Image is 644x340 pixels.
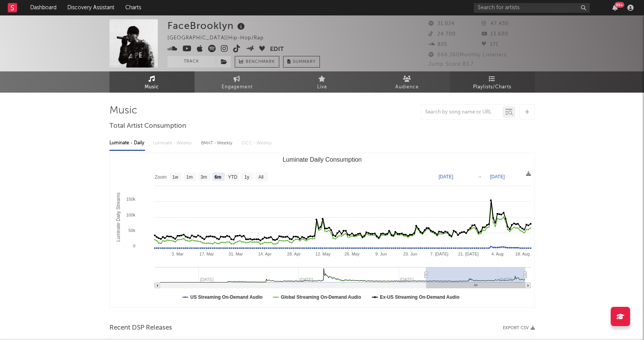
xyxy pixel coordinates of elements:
[109,122,186,131] span: Total Artist Consumption
[186,174,193,180] text: 1m
[515,252,530,256] text: 18. Aug
[474,3,590,13] input: Search for artists
[282,156,362,163] text: Luminate Daily Consumption
[167,19,247,32] div: FaceBrooklyn
[491,252,503,256] text: 4. Aug
[429,21,455,26] span: 31.024
[222,83,253,92] span: Engagement
[201,137,234,150] div: BMAT - Weekly
[280,71,365,93] a: Live
[126,197,135,201] text: 150k
[429,52,507,58] span: 666.260 Monthly Listeners
[246,58,275,67] span: Benchmark
[482,21,509,26] span: 47.430
[109,323,172,333] span: Recent DSP Releases
[439,174,453,179] text: [DATE]
[365,71,450,93] a: Audience
[315,252,331,256] text: 12. May
[195,71,280,93] a: Engagement
[380,294,460,300] text: Ex-US Streaming On-Demand Audio
[133,244,135,248] text: 0
[244,174,249,180] text: 1y
[503,326,535,330] button: Export CSV
[190,294,263,300] text: US Streaming On-Demand Audio
[270,45,284,54] button: Edit
[429,32,456,37] span: 24.700
[172,174,178,180] text: 1w
[110,153,535,308] svg: Luminate Daily Consumption
[167,56,216,68] button: Track
[458,252,478,256] text: 21. [DATE]
[228,174,237,180] text: YTD
[228,252,243,256] text: 31. Mar
[155,174,167,180] text: Zoom
[280,294,361,300] text: Global Streaming On-Demand Audio
[403,252,417,256] text: 23. Jun
[430,252,448,256] text: 7. [DATE]
[116,193,121,242] text: Luminate Daily Streams
[375,252,387,256] text: 9. Jun
[128,228,135,233] text: 50k
[482,42,499,47] span: 171
[490,174,505,179] text: [DATE]
[473,83,511,92] span: Playlists/Charts
[167,34,273,43] div: [GEOGRAPHIC_DATA] | Hip-Hop/Rap
[258,174,263,180] text: All
[171,252,184,256] text: 3. Mar
[429,42,447,47] span: 825
[395,83,419,92] span: Audience
[477,174,482,179] text: →
[482,32,508,37] span: 13.600
[200,174,207,180] text: 3m
[235,56,279,68] a: Benchmark
[421,109,503,115] input: Search by song name or URL
[109,71,195,93] a: Music
[450,71,535,93] a: Playlists/Charts
[317,83,327,92] span: Live
[258,252,272,256] text: 14. Apr
[287,252,301,256] text: 28. Apr
[612,5,618,11] button: 99+
[199,252,214,256] text: 17. Mar
[429,62,474,67] span: Jump Score: 83.7
[214,174,221,180] text: 6m
[615,2,624,8] div: 99 +
[109,137,145,150] div: Luminate - Daily
[293,60,316,64] span: Summary
[126,213,135,217] text: 100k
[145,83,159,92] span: Music
[344,252,360,256] text: 26. May
[283,56,320,68] button: Summary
